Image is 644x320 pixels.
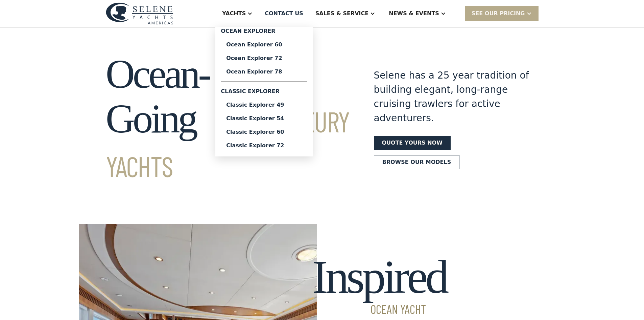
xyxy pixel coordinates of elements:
div: Ocean Explorer [221,27,307,38]
img: logo [106,2,173,24]
div: News & EVENTS [389,9,439,18]
div: Ocean Explorer 78 [226,69,302,74]
a: Classic Explorer 54 [221,112,307,125]
a: Ocean Explorer 78 [221,65,307,79]
a: Quote yours now [374,136,451,150]
div: Classic Explorer 60 [226,129,302,135]
span: Ocean Yacht [312,303,446,315]
div: SEE Our Pricing [465,6,539,21]
a: Ocean Explorer 60 [221,38,307,51]
div: Ocean Explorer 60 [226,42,302,47]
div: Contact US [265,9,303,18]
div: Yachts [222,9,246,18]
a: Browse our models [374,155,460,169]
div: Ocean Explorer 72 [226,56,302,61]
div: Classic Explorer 49 [226,102,302,108]
nav: Yachts [215,27,313,156]
a: Classic Explorer 60 [221,125,307,139]
a: Classic Explorer 72 [221,139,307,152]
a: Ocean Explorer 72 [221,51,307,65]
div: SEE Our Pricing [472,9,525,18]
div: Selene has a 25 year tradition of building elegant, long-range cruising trawlers for active adven... [374,68,529,125]
div: Classic Explorer 54 [226,116,302,121]
div: Sales & Service [315,9,368,18]
a: Classic Explorer 49 [221,98,307,112]
div: Classic Explorer 72 [226,143,302,148]
div: Classic Explorer [221,85,307,98]
h1: Ocean-Going [106,52,350,186]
